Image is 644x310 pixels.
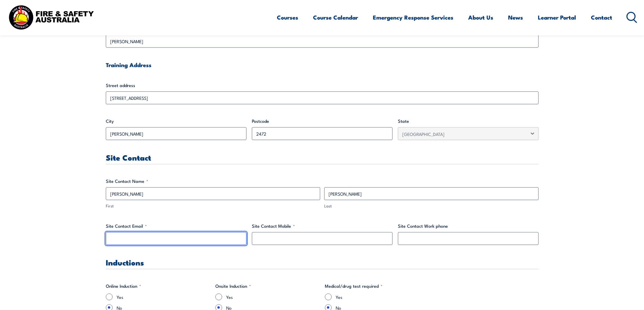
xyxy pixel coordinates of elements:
label: First [106,203,320,209]
a: News [508,8,523,26]
label: Yes [336,293,429,300]
label: Last [324,203,539,209]
label: Site Contact Mobile [252,223,392,229]
legend: Onsite Induction [215,283,251,289]
h3: Site Contact [106,153,539,161]
h4: Training Address [106,61,539,68]
a: Learner Portal [538,8,576,26]
a: Courses [277,8,298,26]
label: Site Contact Email [106,223,246,229]
legend: Online Induction [106,283,141,289]
a: Emergency Response Services [373,8,453,26]
legend: Medical/drug test required [325,283,382,289]
label: City [106,118,246,124]
label: Site Contact Work phone [398,223,539,229]
legend: Site Contact Name [106,178,148,185]
label: Postcode [252,118,392,124]
label: Yes [226,293,319,300]
label: Street address [106,82,539,89]
a: Contact [591,8,612,26]
label: Yes [117,293,210,300]
a: Course Calendar [313,8,358,26]
h3: Inductions [106,258,539,266]
a: About Us [468,8,493,26]
label: State [398,118,539,124]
